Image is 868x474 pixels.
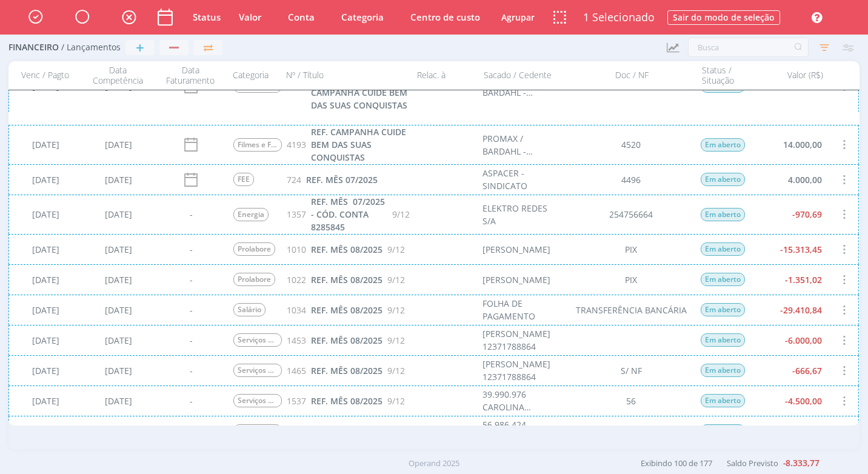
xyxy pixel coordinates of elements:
div: Data Faturamento [154,65,227,86]
span: Nº / Título [286,70,324,81]
button: Sair do modo de seleção [667,10,780,25]
div: Data Competência [81,65,154,86]
span: / Lançamentos [61,42,121,53]
button: Conta [282,10,320,25]
div: Doc / NF [569,65,696,86]
button: Valor [223,7,272,28]
button: Categoria [336,10,389,25]
span: + [136,40,144,55]
div: Valor (R$) [756,65,829,86]
button: Agrupar [496,10,540,25]
button: Centro de custo [405,10,486,25]
span: 1 Selecionado [583,9,655,25]
button: Centro de custo [395,7,491,28]
div: Categoria [227,65,281,86]
div: Status / Situação [696,65,756,86]
button: Categoria [326,7,395,28]
button: + [125,40,155,55]
button: Conta [272,7,326,28]
span: Status [193,11,221,23]
button: Status [190,10,223,24]
span: Financeiro [8,42,59,53]
span: Saldo Previsto [727,458,778,469]
div: Venc / Pagto [8,65,81,86]
div: Sacado / Cedente [478,65,569,86]
b: -8.333,77 [783,457,820,469]
input: Busca [688,38,809,57]
span: Exibindo 100 de 177 [641,458,712,469]
button: Valor [233,10,267,25]
div: Relac. à [411,65,478,86]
